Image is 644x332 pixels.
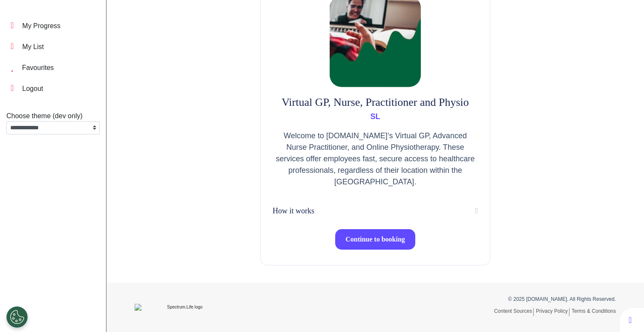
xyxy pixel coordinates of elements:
p: Welcome to [DOMAIN_NAME]’s Virtual GP, Advanced Nurse Practitioner, and Online Physiotherapy. The... [273,130,478,188]
div: Favourites [22,63,54,73]
p: © 2025 [DOMAIN_NAME]. All Rights Reserved. [382,295,616,303]
button: Continue to booking [335,229,415,250]
div: My Progress [22,21,60,31]
div: Logout [22,84,43,94]
span: Continue to booking [345,236,405,243]
div: My List [22,42,44,52]
button: How it works [273,205,478,217]
h2: Virtual GP, Nurse, Practitioner and Physio [273,96,478,109]
a: Privacy Policy [536,308,569,316]
img: Spectrum.Life logo [135,304,228,311]
p: How it works [273,205,314,217]
h3: SL [273,112,478,122]
div: Choose theme (dev only) [6,111,100,121]
button: Open Preferences [6,306,28,328]
a: Content Sources [494,308,534,316]
a: Terms & Conditions [572,308,616,314]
